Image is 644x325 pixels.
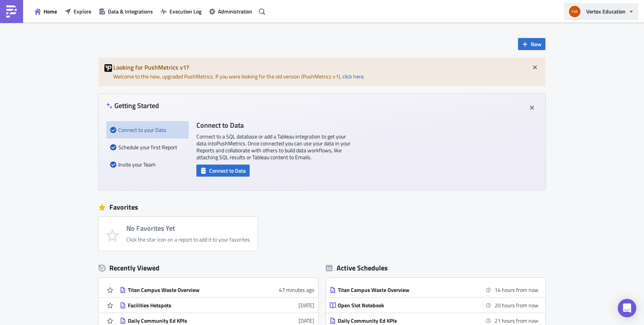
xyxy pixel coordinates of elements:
[196,121,351,129] h4: Connect to Data
[169,7,201,15] span: Execution Log
[495,286,538,294] time: 2025-08-13 00:00
[279,286,314,294] time: 2025-08-12T16:11:26Z
[338,302,473,309] div: Open Slot Notebook
[495,301,538,309] time: 2025-08-13 06:00
[128,317,263,324] div: Daily Community Ed KPIs
[330,298,538,313] a: Open Slot Notebook20 hours from now
[126,236,250,243] div: Click the star icon on a report to add it to your favorites
[5,5,18,18] img: PushMetrics
[218,7,252,15] span: Administration
[74,7,91,15] span: Explore
[110,121,185,138] div: Connect to your Data
[205,5,256,17] button: Administration
[113,64,540,70] h5: Looking for PushMetrics v1?
[128,302,263,309] div: Facilities Hotspots
[196,165,250,177] button: Connect to Data
[531,40,542,48] span: New
[44,7,57,15] span: Home
[564,3,638,20] button: Vertex Education
[330,282,538,297] a: Titan Campus Waste Overview14 hours from now
[618,299,636,317] div: Open Intercom Messenger
[338,317,473,324] div: Daily Community Ed KPIs
[31,5,61,17] button: Home
[110,156,185,173] div: Invite your Team
[99,262,318,274] div: Recently Viewed
[110,138,185,156] div: Schedule your first Report
[106,102,159,110] h4: Getting Started
[99,202,545,213] div: Favorites
[120,298,314,313] a: Facilities Hotspots[DATE]
[120,282,314,297] a: Titan Campus Waste Overview47 minutes ago
[196,133,351,161] p: Connect to a SQL database or add a Tableau integration to get your data into PushMetrics . Once c...
[299,301,314,309] time: 2025-08-05T15:48:05Z
[99,58,545,86] div: Welcome to the new, upgraded PushMetrics. If you were looking for the old version (PushMetrics v1...
[586,7,626,15] span: Vertex Education
[196,166,250,174] a: Connect to Data
[568,5,581,18] img: Avatar
[126,225,250,232] h4: No Favorites Yet
[495,317,538,325] time: 2025-08-13 06:39
[61,5,95,17] button: Explore
[518,38,545,50] button: New
[128,287,263,293] div: Titan Campus Waste Overview
[338,287,473,293] div: Titan Campus Waste Overview
[342,72,364,80] a: click here
[95,5,157,17] button: Data & Integrations
[157,5,205,17] button: Execution Log
[108,7,153,15] span: Data & Integrations
[299,317,314,325] time: 2025-08-05T15:47:58Z
[326,263,388,272] div: Active Schedules
[209,167,246,175] span: Connect to Data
